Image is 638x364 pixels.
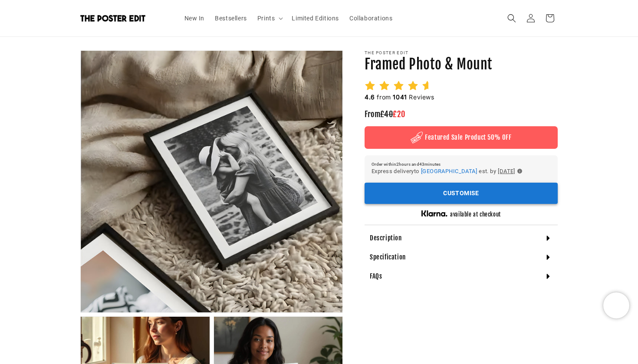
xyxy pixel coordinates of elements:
[370,253,406,262] h4: Specification
[498,167,515,176] span: [DATE]
[479,167,496,176] span: est. by
[502,9,521,28] summary: Search
[344,9,398,27] a: Collaborations
[179,9,210,27] a: New In
[210,9,252,27] a: Bestsellers
[365,183,558,204] div: outlined primary button group
[372,162,551,167] h6: Order within 2 hours and 43 minutes
[365,93,375,101] span: 4.6
[77,12,171,25] a: The Poster Edit
[184,14,205,22] span: New In
[365,183,558,204] button: Customise
[372,167,419,176] span: Express delivery to
[603,292,629,318] iframe: Chatra live chat
[370,234,402,243] h4: Description
[80,15,145,22] img: The Poster Edit
[257,14,275,22] span: Prints
[252,9,287,27] summary: Prints
[425,133,511,142] h4: Featured Sale Product 50% OFF
[450,211,501,218] h5: available at checkout
[215,14,247,22] span: Bestsellers
[365,109,558,119] h3: From
[393,109,405,119] span: £20
[349,14,392,22] span: Collaborations
[365,56,558,74] h1: Framed Photo & Mount
[286,9,344,27] a: Limited Editions
[421,167,477,176] button: [GEOGRAPHIC_DATA]
[421,168,477,174] span: [GEOGRAPHIC_DATA]
[380,109,393,119] span: £40
[365,50,558,56] p: The Poster Edit
[292,14,339,22] span: Limited Editions
[370,272,382,281] h4: FAQs
[393,93,407,101] span: 1041
[365,93,434,102] h2: from Reviews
